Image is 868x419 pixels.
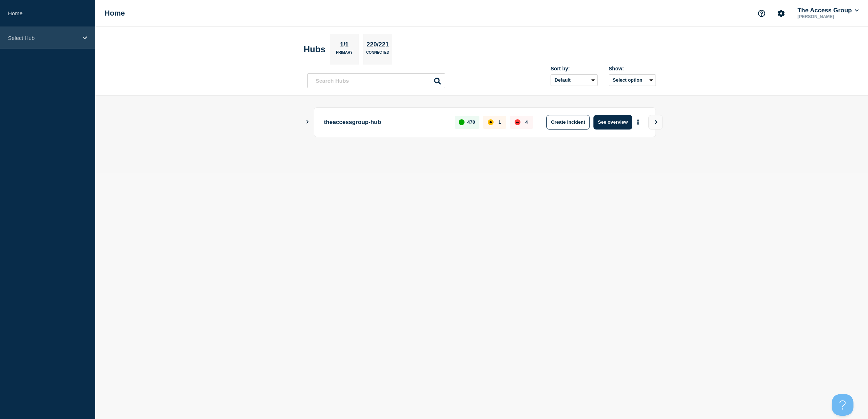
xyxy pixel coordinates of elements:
button: See overview [593,115,632,130]
h1: Home [105,9,125,17]
div: down [515,119,520,125]
p: Select Hub [8,35,78,41]
button: Account settings [774,6,789,21]
p: theaccessgroup-hub [324,115,446,130]
p: 1 [498,119,501,125]
button: Show Connected Hubs [306,119,309,125]
h2: Hubs [304,44,325,54]
div: up [459,119,465,125]
button: Support [754,6,769,21]
p: 470 [467,119,475,125]
div: affected [488,119,494,125]
button: Select option [609,74,656,86]
p: Primary [336,50,353,58]
button: The Access Group [796,7,860,14]
select: Sort by [551,74,598,86]
input: Search Hubs [307,73,445,88]
p: [PERSON_NAME] [796,14,860,19]
div: Sort by: [551,66,598,71]
button: More actions [633,115,643,129]
iframe: Help Scout Beacon - Open [832,394,853,416]
button: View [648,115,663,130]
p: 1/1 [337,41,352,50]
div: Show: [609,66,656,71]
p: Connected [366,50,389,58]
button: Create incident [546,115,590,130]
p: 4 [525,119,528,125]
p: 220/221 [364,41,392,50]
